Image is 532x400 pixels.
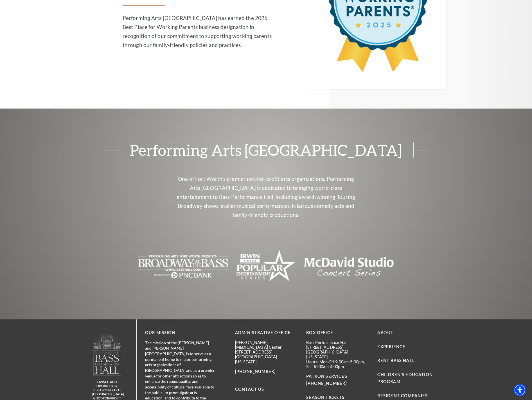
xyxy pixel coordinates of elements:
[123,14,273,50] p: Performing Arts [GEOGRAPHIC_DATA] has earned the 2025 Best Place for Working Parents business des...
[306,359,369,369] p: Hours: Mon-Fri 9:00am-5:00pm, Sat 10:00am-4:00pm
[145,329,215,336] p: OUR MISSION
[378,344,406,349] a: Experience
[235,387,264,392] a: Contact Us
[306,329,369,336] p: BOX OFFICE
[138,263,228,269] a: The image is blank or empty. - open in a new tab
[514,384,526,396] div: Accessibility Menu
[236,248,295,285] img: The image is completely blank with no visible content.
[378,358,415,363] a: Rent Bass Hall
[235,350,298,354] p: [STREET_ADDRESS]
[119,142,414,157] span: Performing Arts [GEOGRAPHIC_DATA]
[175,174,357,219] p: One of Fort Worth’s premier not-for-profit arts organizations, Performing Arts [GEOGRAPHIC_DATA] ...
[235,329,298,336] p: Administrative Office
[306,350,369,359] p: [GEOGRAPHIC_DATA][US_STATE]
[306,373,369,387] p: PATRON SERVICES [PHONE_NUMBER]
[235,340,298,350] p: [PERSON_NAME][MEDICAL_DATA] Center
[93,334,121,375] img: owned and operated by Performing Arts Fort Worth, A NOT-FOR-PROFIT 501(C)3 ORGANIZATION
[235,368,298,375] p: [PHONE_NUMBER]
[138,250,228,283] img: The image is blank or empty.
[378,372,433,384] a: Children's Education Program
[378,330,394,335] a: About
[235,354,298,364] p: [GEOGRAPHIC_DATA][US_STATE]
[306,340,369,345] p: Bass Performance Hall
[236,263,295,269] a: The image is completely blank with no visible content. - open in a new tab
[304,250,394,283] img: Text logo for "McDavid Studio Concert Series" in a clean, modern font.
[378,393,428,398] a: Resident Companies
[306,345,369,350] p: [STREET_ADDRESS]
[304,263,394,269] a: Text logo for "McDavid Studio Concert Series" in a clean, modern font. - open in a new tab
